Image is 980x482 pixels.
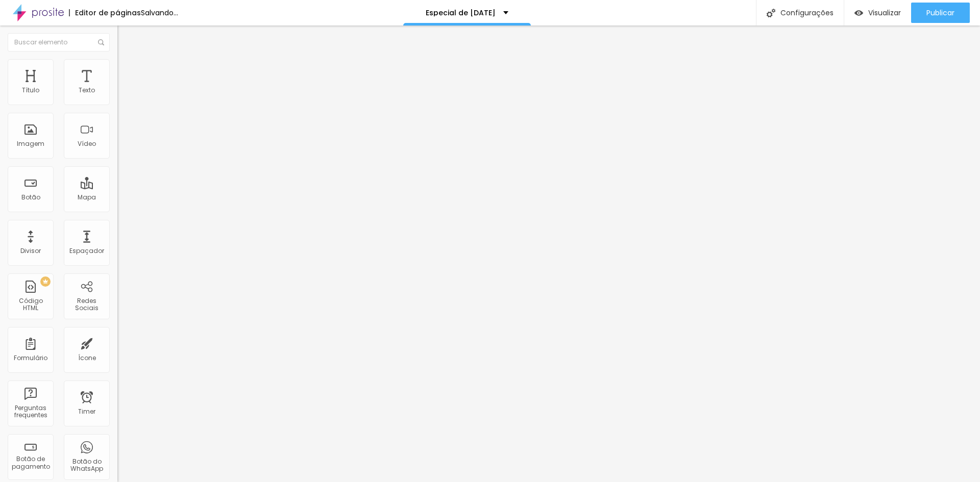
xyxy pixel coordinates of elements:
[78,408,95,415] div: Timer
[98,39,104,45] img: Icone
[69,9,141,16] div: Editor de páginas
[20,247,41,255] div: Divisor
[66,297,107,312] div: Redes Sociais
[21,194,40,201] div: Botão
[14,354,47,362] div: Formulário
[117,26,980,482] iframe: Editor
[10,455,51,470] div: Botão de pagamento
[844,3,911,23] button: Visualizar
[926,9,954,17] span: Publicar
[10,297,51,312] div: Código HTML
[141,9,178,16] div: Salvando...
[868,9,901,17] span: Visualizar
[79,87,95,94] div: Texto
[10,404,51,419] div: Perguntas frequentes
[78,194,96,201] div: Mapa
[767,9,775,17] img: Icone
[911,3,970,23] button: Publicar
[69,247,104,255] div: Espaçador
[8,33,110,52] input: Buscar elemento
[426,9,496,16] p: Especial de [DATE]
[17,140,44,147] div: Imagem
[854,9,863,17] img: view-1.svg
[78,140,96,147] div: Vídeo
[66,458,107,473] div: Botão do WhatsApp
[22,87,39,94] div: Título
[78,354,96,362] div: Ícone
